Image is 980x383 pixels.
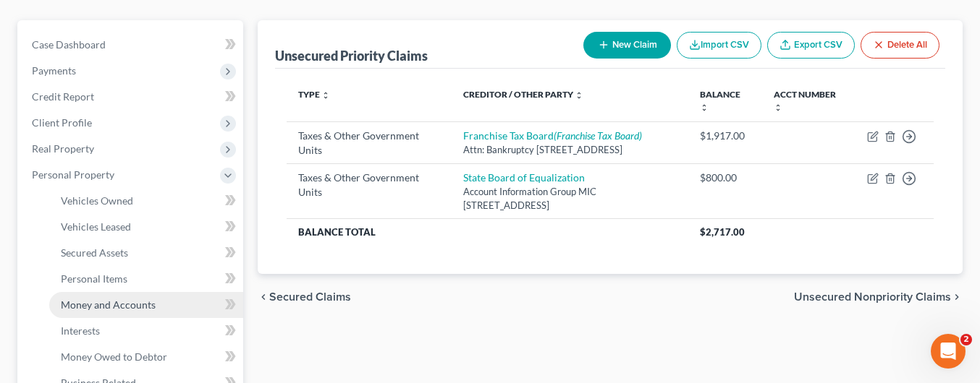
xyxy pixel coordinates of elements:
a: Money and Accounts [49,292,243,318]
a: Secured Assets [49,240,243,266]
span: Case Dashboard [32,38,106,51]
div: $1,917.00 [700,129,751,143]
iframe: Intercom live chat [931,334,966,369]
span: Unsecured Nonpriority Claims [794,291,951,303]
a: Acct Number unfold_more [774,89,836,112]
span: Interests [61,324,100,337]
button: New Claim [583,32,671,59]
span: Client Profile [32,116,92,129]
span: Money and Accounts [61,298,156,311]
a: Balance unfold_more [700,89,740,112]
a: Personal Items [49,266,243,292]
a: Credit Report [20,84,243,110]
a: Franchise Tax Board(Franchise Tax Board) [463,129,642,142]
i: unfold_more [774,103,782,112]
span: Vehicles Leased [61,220,131,233]
div: $800.00 [700,171,751,185]
span: Personal Items [61,272,127,285]
a: Vehicles Owned [49,188,243,214]
span: 2 [960,334,972,345]
span: $2,717.00 [700,226,745,238]
i: unfold_more [575,91,583,100]
a: State Board of Equalization [463,171,585,184]
span: Credit Report [32,90,94,103]
a: Interests [49,318,243,344]
button: chevron_left Secured Claims [258,291,351,303]
button: Unsecured Nonpriority Claims chevron_right [794,291,963,303]
a: Case Dashboard [20,32,243,58]
i: chevron_left [258,291,269,303]
button: Delete All [861,32,939,59]
div: Attn: Bankruptcy [STREET_ADDRESS] [463,143,677,157]
span: Personal Property [32,168,114,181]
span: Real Property [32,142,94,155]
div: Taxes & Other Government Units [298,129,440,158]
span: Payments [32,64,76,77]
a: Money Owed to Debtor [49,344,243,370]
span: Vehicles Owned [61,194,133,207]
a: Creditor / Other Party unfold_more [463,89,583,100]
i: unfold_more [700,103,709,112]
span: Money Owed to Debtor [61,350,167,363]
i: (Franchise Tax Board) [554,129,642,142]
th: Balance Total [287,218,689,244]
i: chevron_right [951,291,963,303]
div: Unsecured Priority Claims [275,47,428,64]
button: Import CSV [677,32,761,59]
span: Secured Assets [61,246,128,259]
a: Type unfold_more [298,89,330,100]
div: Taxes & Other Government Units [298,171,440,199]
div: Account Information Group MIC [STREET_ADDRESS] [463,185,677,212]
a: Export CSV [767,32,855,59]
a: Vehicles Leased [49,214,243,240]
i: unfold_more [321,91,330,100]
span: Secured Claims [269,291,351,303]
